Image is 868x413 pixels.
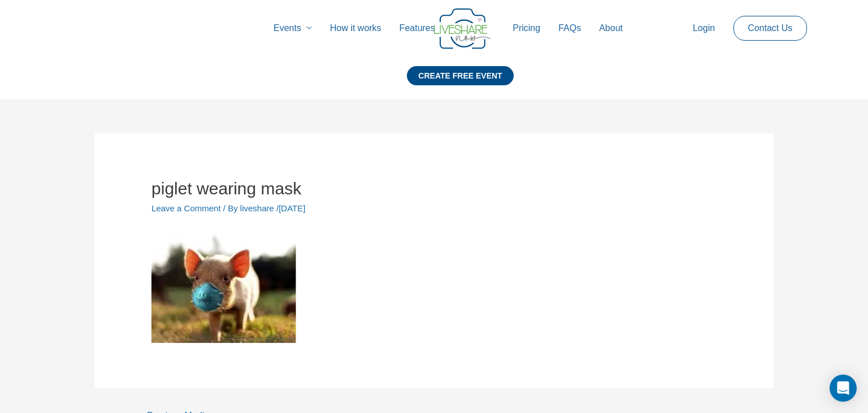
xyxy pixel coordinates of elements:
a: Contact Us [739,16,801,40]
a: Pricing [504,10,549,46]
a: CREATE FREE EVENT [407,66,513,99]
div: CREATE FREE EVENT [407,66,513,85]
span: liveshare [240,203,274,213]
div: / By / [151,202,717,215]
a: Leave a Comment [151,203,221,213]
img: piglet wearing mask | Live Photo Slideshow for Events | Create Free Events Album for Any Occasion [151,232,296,343]
a: Login [684,10,724,46]
div: Open Intercom Messenger [830,375,857,402]
a: FAQs [549,10,590,46]
h1: piglet wearing mask [151,179,717,199]
a: How it works [321,10,390,46]
a: Features [390,10,444,46]
nav: Site Navigation [20,10,848,46]
a: Events [264,10,321,46]
a: About [590,10,632,46]
a: liveshare [240,203,276,213]
span: [DATE] [279,203,305,213]
img: Group 14 | Live Photo Slideshow for Events | Create Free Events Album for Any Occasion [434,8,491,49]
